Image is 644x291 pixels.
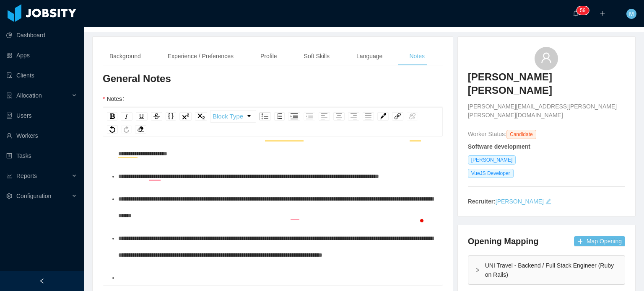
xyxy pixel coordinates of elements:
[506,130,536,139] span: Candidate
[151,112,162,121] div: Strikethrough
[16,173,37,179] span: Reports
[259,112,271,121] div: Unordered
[333,112,345,121] div: Center
[468,102,625,120] span: [PERSON_NAME][EMAIL_ADDRESS][PERSON_NAME][PERSON_NAME][DOMAIN_NAME]
[274,112,285,121] div: Ordered
[468,70,625,98] h3: [PERSON_NAME] [PERSON_NAME]
[545,198,551,204] i: icon: edit
[475,268,480,273] i: icon: right
[348,112,359,121] div: Right
[209,110,257,123] div: rdw-block-control
[583,6,586,15] p: 9
[407,112,418,121] div: Unlink
[468,235,539,247] h4: Opening Mapping
[105,125,133,134] div: rdw-history-control
[468,169,514,178] span: VueJS Developer
[6,107,77,124] a: icon: robotUsers
[6,193,12,199] i: icon: setting
[317,110,376,123] div: rdw-textalign-control
[576,6,589,15] sup: 59
[135,125,146,134] div: Remove
[629,9,634,19] span: M
[107,112,117,121] div: Bold
[402,47,431,66] div: Notes
[210,110,256,123] div: rdw-dropdown
[6,27,77,44] a: icon: pie-chartDashboard
[16,92,42,99] span: Allocation
[103,95,128,102] label: Notes
[107,125,118,134] div: Undo
[468,256,625,284] div: icon: rightUNI Travel - Backend / Full Stack Engineer (Ruby on Rails)
[179,112,192,121] div: Superscript
[468,131,506,137] span: Worker Status:
[257,110,317,123] div: rdw-list-control
[103,107,443,285] div: rdw-wrapper
[350,47,389,66] div: Language
[6,147,77,164] a: icon: profileTasks
[363,112,374,121] div: Justify
[6,127,77,144] a: icon: userWorkers
[213,108,243,125] span: Block Type
[254,47,284,66] div: Profile
[109,83,436,230] div: To enrich screen reader interactions, please activate Accessibility in Grammarly extension settings
[6,93,12,98] i: icon: solution
[6,47,77,64] a: icon: appstoreApps
[297,47,336,66] div: Soft Skills
[6,173,12,179] i: icon: line-chart
[16,193,51,199] span: Configuration
[468,155,516,165] span: [PERSON_NAME]
[121,112,132,121] div: Italic
[390,110,420,123] div: rdw-link-control
[161,47,240,66] div: Experience / Preferences
[600,10,605,16] i: icon: plus
[468,198,496,205] strong: Recruiter:
[166,112,176,121] div: Monospace
[103,72,443,85] h3: General Notes
[376,110,390,123] div: rdw-color-picker
[540,52,552,64] i: icon: user
[103,47,148,66] div: Background
[133,125,148,134] div: rdw-remove-control
[103,107,443,136] div: rdw-toolbar
[574,236,625,246] button: icon: plusMap Opening
[468,70,625,103] a: [PERSON_NAME] [PERSON_NAME]
[573,10,579,16] i: icon: bell
[288,112,300,121] div: Indent
[121,125,132,134] div: Redo
[468,143,530,150] strong: Software development
[136,112,148,121] div: Underline
[392,112,403,121] div: Link
[496,198,544,205] a: [PERSON_NAME]
[304,112,315,121] div: Outdent
[105,110,209,123] div: rdw-inline-control
[210,111,256,122] a: Block Type
[580,6,583,15] p: 5
[6,67,77,84] a: icon: auditClients
[319,112,330,121] div: Left
[195,112,207,121] div: Subscript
